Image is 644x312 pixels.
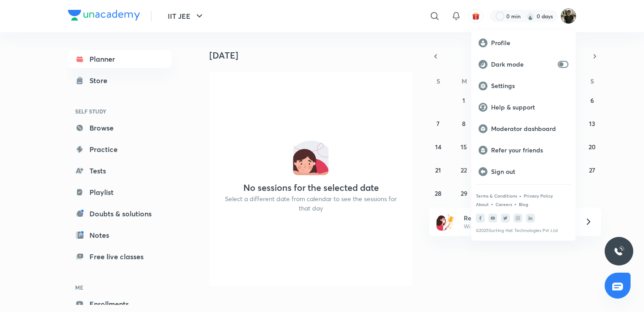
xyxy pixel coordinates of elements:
[471,139,576,161] a: Refer your friends
[524,193,553,198] a: Privacy Policy
[519,202,528,207] a: Blog
[471,97,576,118] a: Help & support
[471,32,576,54] a: Profile
[476,193,517,198] a: Terms & Conditions
[471,118,576,139] a: Moderator dashboard
[496,202,512,207] a: Careers
[491,82,568,90] p: Settings
[471,75,576,97] a: Settings
[491,146,568,154] p: Refer your friends
[476,202,489,207] a: About
[491,168,568,176] p: Sign out
[491,39,568,47] p: Profile
[514,200,517,208] div: •
[476,228,571,233] p: © 2025 Sorting Hat Technologies Pvt Ltd
[491,103,568,111] p: Help & support
[491,125,568,133] p: Moderator dashboard
[491,60,554,68] p: Dark mode
[491,200,494,208] div: •
[519,192,522,200] div: •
